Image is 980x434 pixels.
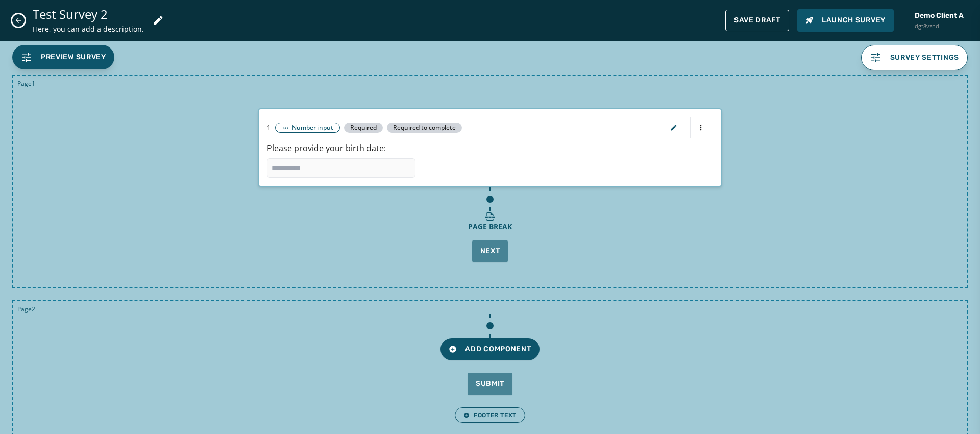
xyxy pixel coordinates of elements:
span: dgt8vznd [915,22,964,31]
button: Survey settings [861,45,968,70]
span: Number input [292,124,333,132]
span: Required to complete [387,123,462,133]
span: Here, you can add a description. [33,24,144,34]
span: Demo Client A [915,11,964,21]
button: Submit [468,373,512,395]
div: Add component after component 1 [477,187,503,211]
span: 1 [267,123,271,133]
button: Next [472,240,508,262]
span: Launch Survey [805,15,886,26]
span: Next [480,246,500,256]
p: Please provide your birth date: [267,142,713,154]
div: Page break [468,222,512,232]
span: Page 2 [17,305,35,314]
button: Footer Text [455,407,525,423]
div: Add component after component 2 [477,314,503,338]
span: Submit [476,379,504,389]
span: Add Component [449,344,531,354]
span: Survey settings [890,54,960,62]
span: Required [344,123,383,133]
span: Test Survey 2 [33,7,144,22]
span: Save Draft [734,16,780,25]
span: Footer Text [463,411,517,419]
button: Save Draft [725,10,789,31]
span: Page 1 [17,80,35,88]
button: Launch Survey [797,9,894,32]
div: Page break [452,207,528,236]
span: Preview Survey [41,52,106,62]
button: Preview Survey [12,45,114,69]
button: Add Component [440,338,539,360]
